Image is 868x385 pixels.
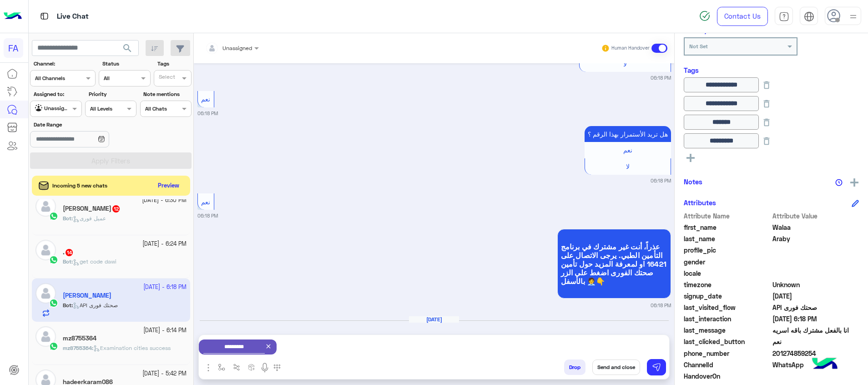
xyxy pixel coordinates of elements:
[684,223,771,232] span: first_name
[684,257,771,267] span: gender
[93,344,171,351] span: Examination cities success
[772,371,859,381] span: null
[684,177,702,186] h6: Notes
[35,196,56,217] img: defaultAdmin.png
[626,162,630,170] span: لا
[142,196,187,205] small: [DATE] - 6:30 PM
[651,74,671,81] small: 06:18 PM
[835,179,843,186] img: notes
[63,258,71,265] span: Bot
[222,45,252,51] span: Unassigned
[717,7,768,26] a: Contact Us
[122,43,133,54] span: search
[684,291,771,301] span: signup_date
[49,342,58,351] img: WhatsApp
[772,303,859,312] span: API صحتك فورى
[35,326,56,347] img: defaultAdmin.png
[244,360,259,375] button: create order
[4,7,22,26] img: Logo
[850,178,858,187] img: add
[201,198,210,206] span: نعم
[684,211,771,221] span: Attribute Name
[112,205,120,213] span: 12
[116,40,139,60] button: search
[585,126,671,142] p: 23/9/2025, 6:18 PM
[684,66,859,74] h6: Tags
[154,179,183,192] button: Preview
[57,10,89,23] p: Live Chat
[203,362,214,373] img: send attachment
[848,11,859,22] img: profile
[684,349,771,358] span: phone_number
[229,360,244,375] button: Trigger scenario
[684,198,716,207] h6: Attributes
[684,280,771,289] span: timezone
[651,177,671,184] small: 06:18 PM
[63,205,121,213] h5: Michel Monir
[772,291,859,301] span: 2024-07-09T08:18:16.156Z
[142,240,187,248] small: [DATE] - 6:24 PM
[4,38,23,58] div: FA
[775,7,793,26] a: tab
[699,10,710,21] img: spinner
[561,242,667,285] span: عذراً، أنت غير مشترك في برنامج التأمين الطبي. يرجى الاتصال على 16421 او لمعرفة المزيد حول تأمين ص...
[772,211,859,221] span: Attribute Value
[248,364,255,371] img: create order
[39,10,50,22] img: tab
[89,90,136,98] label: Priority
[684,337,771,346] span: last_clicked_button
[214,360,229,375] button: select flow
[772,325,859,335] span: انا بالفعل مشترك باقه اسريه
[772,234,859,243] span: Araby
[143,90,190,98] label: Note mentions
[684,245,771,255] span: profile_pic
[73,215,106,222] span: عميل فورى
[772,314,859,324] span: 2025-09-23T15:18:37.511Z
[772,360,859,370] span: 2
[623,60,627,68] span: لأ
[684,360,771,370] span: ChannelId
[273,364,281,371] img: make a call
[772,337,859,346] span: نعم
[49,212,58,221] img: WhatsApp
[63,215,73,222] b: :
[157,73,175,83] div: Select
[804,11,814,22] img: tab
[142,370,187,378] small: [DATE] - 5:42 PM
[623,146,632,154] span: نعم
[63,334,96,342] h5: mz8755364
[652,363,661,372] img: send message
[34,60,95,68] label: Channel:
[63,344,92,351] span: mz8755364
[218,364,225,371] img: select flow
[197,212,218,219] small: 06:18 PM
[52,182,107,190] span: Incoming 5 new chats
[611,45,650,52] small: Human Handover
[73,258,116,265] span: get code dawi
[63,215,71,222] span: Bot
[684,325,771,335] span: last_message
[197,110,218,117] small: 06:18 PM
[779,11,789,22] img: tab
[143,326,187,335] small: [DATE] - 6:14 PM
[684,314,771,324] span: last_interaction
[592,360,640,375] button: Send and close
[772,223,859,232] span: Walaa
[564,360,585,375] button: Drop
[684,303,771,312] span: last_visited_flow
[35,240,56,260] img: defaultAdmin.png
[30,152,192,169] button: Apply Filters
[259,362,270,373] img: send voice note
[684,234,771,243] span: last_name
[684,268,771,278] span: locale
[157,60,191,68] label: Tags
[34,121,136,129] label: Date Range
[772,268,859,278] span: null
[651,302,671,309] small: 06:18 PM
[34,90,81,98] label: Assigned to:
[66,249,73,256] span: 14
[201,95,210,103] span: نعم
[772,280,859,289] span: Unknown
[772,349,859,358] span: 201274859254
[684,371,771,381] span: HandoverOn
